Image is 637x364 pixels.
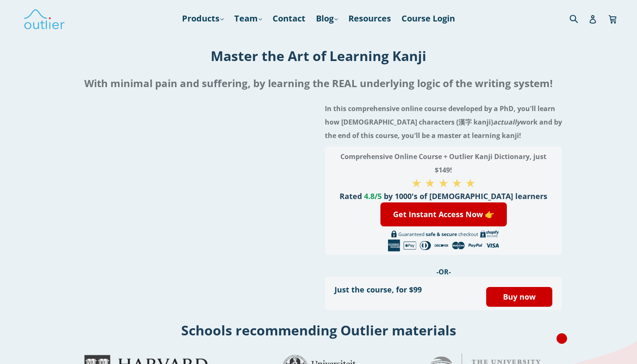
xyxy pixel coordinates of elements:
[397,11,459,26] a: Course Login
[364,191,382,201] span: 4.8/5
[178,11,228,26] a: Products
[66,47,571,65] h1: Master the Art of Learning Kanji
[335,150,553,177] h3: Comprehensive Online Course + Outlier Kanji Dictionary, just $149!
[230,11,266,26] a: Team
[312,11,342,26] a: Blog
[380,202,507,226] a: Get Instant Access Now 👉
[436,267,451,276] span: -OR-
[335,284,474,295] h3: Just the course, for $99
[344,11,395,26] a: Resources
[325,102,562,142] h4: In this comprehensive online course developed by a PhD, you'll learn how [DEMOGRAPHIC_DATA] chara...
[411,175,476,191] span: ★ ★ ★ ★ ★
[66,73,571,93] h2: With minimal pain and suffering, by learning the REAL underlying logic of the writing system!
[75,109,312,243] iframe: Embedded Youtube Video
[268,11,310,26] a: Contact
[340,191,362,201] span: Rated
[384,191,547,201] span: by 1000's of [DEMOGRAPHIC_DATA] learners
[567,10,591,27] input: Search
[493,117,520,127] i: actually
[486,287,553,307] a: Buy now
[23,6,65,31] img: Outlier Linguistics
